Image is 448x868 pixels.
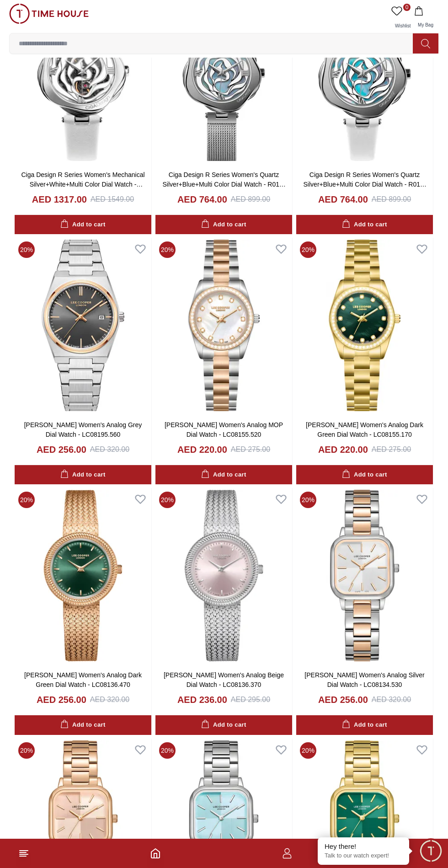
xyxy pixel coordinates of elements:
[177,193,227,206] h4: AED 764.00
[296,215,433,235] button: Add to cart
[32,193,87,206] h4: AED 1317.00
[150,848,161,859] a: Home
[60,470,105,480] div: Add to cart
[372,444,411,455] div: AED 275.00
[296,238,433,413] img: Lee Cooper Women's Analog Dark Green Dial Watch - LC08155.170
[231,194,270,205] div: AED 899.00
[318,443,368,456] h4: AED 220.00
[18,742,35,759] span: 20 %
[296,488,433,663] img: Lee Cooper Women's Analog Silver Dial Watch - LC08134.530
[60,720,105,730] div: Add to cart
[15,238,151,413] img: Lee Cooper Women's Analog Grey Dial Watch - LC08195.560
[18,241,35,258] span: 20 %
[342,470,387,480] div: Add to cart
[201,720,246,730] div: Add to cart
[306,421,423,438] a: [PERSON_NAME] Women's Analog Dark Green Dial Watch - LC08155.170
[300,241,316,258] span: 20 %
[155,238,292,413] img: Lee Cooper Women's Analog MOP Dial Watch - LC08155.520
[24,671,142,688] a: [PERSON_NAME] Women's Analog Dark Green Dial Watch - LC08136.470
[342,720,387,730] div: Add to cart
[90,694,129,705] div: AED 320.00
[372,694,411,705] div: AED 320.00
[389,4,412,33] a: 0Wishlist
[159,742,176,759] span: 20 %
[325,842,402,851] div: Hey there!
[15,215,151,235] button: Add to cart
[372,194,411,205] div: AED 899.00
[418,838,443,863] div: Chat Widget
[231,694,270,705] div: AED 295.00
[296,715,433,735] button: Add to cart
[18,492,35,508] span: 20 %
[15,488,151,663] img: Lee Cooper Women's Analog Dark Green Dial Watch - LC08136.470
[15,715,151,735] button: Add to cart
[304,171,427,198] a: Ciga Design R Series Women's Quartz Silver+Blue+Multi Color Dial Watch - R012-SISI-W1
[90,444,129,455] div: AED 320.00
[15,465,151,485] button: Add to cart
[91,194,134,205] div: AED 1549.00
[37,443,86,456] h4: AED 256.00
[163,171,286,198] a: Ciga Design R Series Women's Quartz Silver+Blue+Multi Color Dial Watch - R012-SISI-W3
[231,444,270,455] div: AED 275.00
[159,241,176,258] span: 20 %
[201,470,246,480] div: Add to cart
[300,742,316,759] span: 20 %
[412,4,439,33] button: My Bag
[155,488,292,663] img: Lee Cooper Women's Analog Beige Dial Watch - LC08136.370
[155,465,292,485] button: Add to cart
[296,465,433,485] button: Add to cart
[164,671,284,688] a: [PERSON_NAME] Women's Analog Beige Dial Watch - LC08136.370
[9,4,89,24] img: ...
[342,220,387,230] div: Add to cart
[318,193,368,206] h4: AED 764.00
[201,220,246,230] div: Add to cart
[159,492,176,508] span: 20 %
[304,671,424,688] a: [PERSON_NAME] Women's Analog Silver Dial Watch - LC08134.530
[325,852,402,860] p: Talk to our watch expert!
[177,693,227,706] h4: AED 236.00
[414,22,437,27] span: My Bag
[60,220,105,230] div: Add to cart
[177,443,227,456] h4: AED 220.00
[391,23,414,28] span: Wishlist
[21,171,144,198] a: Ciga Design R Series Women's Mechanical Silver+White+Multi Color Dial Watch - R022-SISI-W1
[300,492,316,508] span: 20 %
[155,215,292,235] button: Add to cart
[24,421,142,438] a: [PERSON_NAME] Women's Analog Grey Dial Watch - LC08195.560
[155,715,292,735] button: Add to cart
[37,693,86,706] h4: AED 256.00
[403,4,411,11] span: 0
[165,421,283,438] a: [PERSON_NAME] Women's Analog MOP Dial Watch - LC08155.520
[318,693,368,706] h4: AED 256.00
